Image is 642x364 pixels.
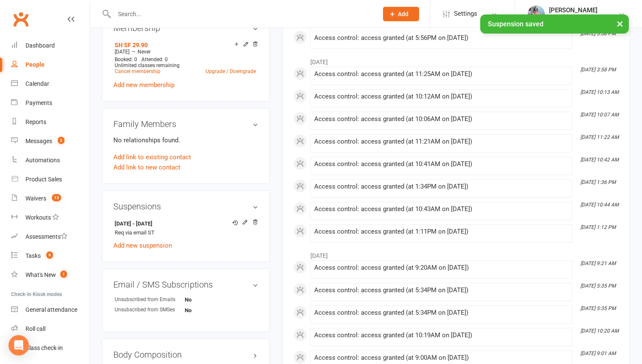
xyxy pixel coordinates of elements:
li: [DATE] [293,53,619,67]
i: [DATE] 1:36 PM [580,179,616,185]
div: Access control: access granted (at 11:21AM on [DATE]) [314,138,569,145]
div: Workouts [25,214,51,221]
div: Open Intercom Messenger [8,335,29,356]
h3: Body Composition [113,350,258,359]
div: Unsubscribed from Emails [115,296,185,304]
i: [DATE] 11:22 AM [580,134,619,140]
a: Product Sales [11,170,90,189]
div: Access control: access granted (at 9:00AM on [DATE]) [314,354,569,361]
span: Add [398,11,408,17]
a: Add link to new contact [113,162,180,172]
a: Calendar [11,74,90,93]
div: Roll call [25,325,45,332]
li: [DATE] [293,247,619,260]
a: Class kiosk mode [11,339,90,358]
a: What's New1 [11,265,90,285]
a: Add new suspension [113,242,172,249]
div: Access control: access granted (at 5:34PM on [DATE]) [314,309,569,316]
i: [DATE] 9:21 AM [580,260,616,266]
div: Reports [25,119,46,125]
strong: [DATE] - [DATE] [115,220,254,229]
i: [DATE] 10:42 AM [580,157,619,163]
a: People [11,55,90,74]
a: Clubworx [10,8,31,30]
div: Messages [25,138,52,144]
a: Cancel membership [115,68,160,74]
span: Settings [454,4,477,23]
a: Add new membership [113,81,175,89]
div: What's New [25,271,56,278]
a: Tasks 9 [11,246,90,265]
div: Tasks [25,252,41,259]
div: Access control: access granted (at 5:56PM on [DATE]) [314,34,569,42]
a: Waivers 13 [11,189,90,208]
div: Access control: access granted (at 10:19AM on [DATE]) [314,332,569,339]
a: Upgrade / Downgrade [206,68,256,74]
h3: Family Members [113,119,258,129]
div: Class check-in [25,344,63,351]
span: 13 [52,194,61,201]
h3: Suspensions [113,202,258,211]
input: Search... [112,8,372,20]
div: Access control: access granted (at 9:20AM on [DATE]) [314,264,569,271]
a: Roll call [11,319,90,339]
div: [PERSON_NAME] [549,6,597,14]
i: [DATE] 10:07 AM [580,112,619,118]
img: thumb_image1747747990.png [528,6,545,23]
i: [DATE] 3:58 PM [580,67,616,73]
li: Req via email ST [113,217,258,238]
span: Unlimited classes remaining [115,62,180,68]
i: [DATE] 10:20 AM [580,328,619,334]
span: Attended: 0 [141,56,168,62]
i: [DATE] 10:13 AM [580,89,619,95]
i: [DATE] 5:35 PM [580,305,616,311]
div: Product Sales [25,176,62,183]
button: × [612,14,628,33]
div: — [113,48,258,55]
div: Access control: access granted (at 5:34PM on [DATE]) [314,287,569,294]
div: Access control: access granted (at 10:41AM on [DATE]) [314,161,569,168]
div: Assessments [25,233,68,240]
span: Booked: 0 [115,56,137,62]
span: 2 [58,137,65,144]
a: Workouts [11,208,90,227]
div: Access control: access granted (at 1:11PM on [DATE]) [314,228,569,235]
div: Lyf 24/7 [549,14,597,22]
span: Never [138,49,151,55]
a: Messages 2 [11,132,90,151]
p: No relationships found. [113,135,258,145]
strong: No [185,307,234,313]
div: Payments [25,99,52,106]
h3: Email / SMS Subscriptions [113,280,258,289]
strong: No [185,296,234,303]
a: Add link to existing contact [113,152,191,162]
i: [DATE] 9:01 AM [580,350,616,356]
div: Unsubscribed from SMSes [115,306,185,314]
div: Automations [25,157,60,164]
div: Dashboard [25,42,55,49]
div: Suspension saved [480,14,629,34]
a: Automations [11,151,90,170]
span: 9 [46,251,53,259]
i: [DATE] 5:35 PM [580,283,616,289]
span: 1 [60,271,67,278]
a: Payments [11,93,90,113]
div: Access control: access granted (at 11:25AM on [DATE]) [314,71,569,78]
div: Access control: access granted (at 10:06AM on [DATE]) [314,116,569,123]
span: [DATE] [115,49,130,55]
a: Reports [11,113,90,132]
div: General attendance [25,306,77,313]
i: [DATE] 1:12 PM [580,224,616,230]
div: Access control: access granted (at 10:43AM on [DATE]) [314,206,569,213]
div: Access control: access granted (at 10:12AM on [DATE]) [314,93,569,100]
div: Waivers [25,195,46,202]
div: Access control: access granted (at 1:34PM on [DATE]) [314,183,569,190]
a: General attendance kiosk mode [11,300,90,319]
div: Calendar [25,80,49,87]
a: Dashboard [11,36,90,55]
div: People [25,61,45,68]
button: Add [383,7,419,21]
a: Assessments [11,227,90,246]
i: [DATE] 10:44 AM [580,202,619,208]
a: SH SF 29.90 [115,42,148,48]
